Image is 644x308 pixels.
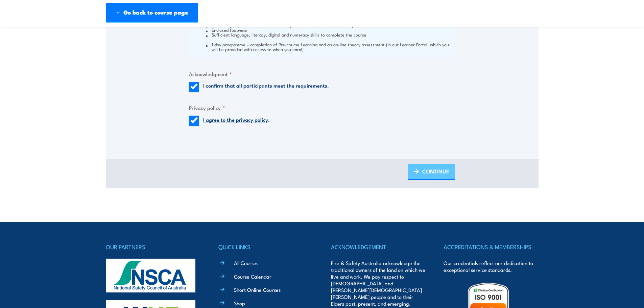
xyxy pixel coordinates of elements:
legend: Acknowledgment [189,70,232,78]
p: Fire & Safety Australia acknowledge the traditional owners of the land on which we live and work.... [331,260,426,307]
a: CONTINUE [408,164,455,180]
label: I confirm that all participants meet the requirements. [203,82,329,92]
li: Enclosed footwear [206,27,453,32]
a: Shop [234,300,245,307]
a: ← Go back to course page [106,3,198,23]
a: I agree to the privacy policy [203,116,268,123]
span: CONTINUE [422,162,449,180]
p: Our credentials reflect our dedication to exceptional service standards. [444,260,538,273]
h4: QUICK LINKS [218,242,313,252]
h4: ACKNOWLEDGEMENT [331,242,426,252]
h4: OUR PARTNERS [106,242,200,252]
li: 1 day programme – completion of Pre-course Learning and an on-line theory assessment (in our Lear... [206,42,453,51]
legend: Privacy policy [189,104,225,112]
img: nsca-logo-footer [106,259,195,292]
label: . [203,116,270,126]
a: All Courses [234,259,258,266]
a: Course Calendar [234,273,271,280]
li: Sufficient language, literacy, digital and numeracy skills to complete the course [206,32,453,37]
h4: ACCREDITATIONS & MEMBERSHIPS [444,242,538,252]
a: Short Online Courses [234,286,281,293]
